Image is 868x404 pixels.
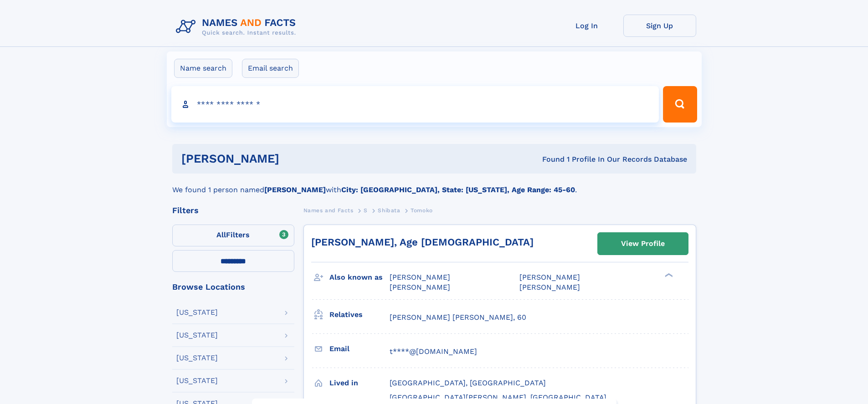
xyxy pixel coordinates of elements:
[390,312,526,322] a: [PERSON_NAME] [PERSON_NAME], 60
[174,59,232,78] label: Name search
[411,207,433,214] span: Tomoko
[329,375,390,391] h3: Lived in
[390,273,450,281] span: [PERSON_NAME]
[378,207,400,214] span: Shibata
[181,153,411,164] h1: [PERSON_NAME]
[303,205,354,216] a: Names and Facts
[378,205,400,216] a: Shibata
[329,307,390,322] h3: Relatives
[663,86,697,123] button: Search Button
[411,154,687,164] div: Found 1 Profile In Our Records Database
[623,15,696,37] a: Sign Up
[172,225,294,246] label: Filters
[390,393,606,402] span: [GEOGRAPHIC_DATA][PERSON_NAME], [GEOGRAPHIC_DATA]
[176,332,218,339] div: [US_STATE]
[390,378,546,387] span: [GEOGRAPHIC_DATA], [GEOGRAPHIC_DATA]
[264,185,326,194] b: [PERSON_NAME]
[216,230,226,239] span: All
[172,15,303,39] img: Logo Names and Facts
[341,185,575,194] b: City: [GEOGRAPHIC_DATA], State: [US_STATE], Age Range: 45-60
[172,206,294,215] div: Filters
[519,273,580,281] span: [PERSON_NAME]
[172,174,696,195] div: We found 1 person named with .
[311,236,534,248] a: [PERSON_NAME], Age [DEMOGRAPHIC_DATA]
[172,283,294,291] div: Browse Locations
[171,86,659,123] input: search input
[598,233,688,255] a: View Profile
[364,205,368,216] a: S
[663,272,673,278] div: ❯
[242,59,299,78] label: Email search
[550,15,623,37] a: Log In
[364,207,368,214] span: S
[621,233,665,254] div: View Profile
[176,309,218,316] div: [US_STATE]
[176,377,218,384] div: [US_STATE]
[519,283,580,291] span: [PERSON_NAME]
[329,270,390,285] h3: Also known as
[329,341,390,357] h3: Email
[176,354,218,362] div: [US_STATE]
[390,283,450,291] span: [PERSON_NAME]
